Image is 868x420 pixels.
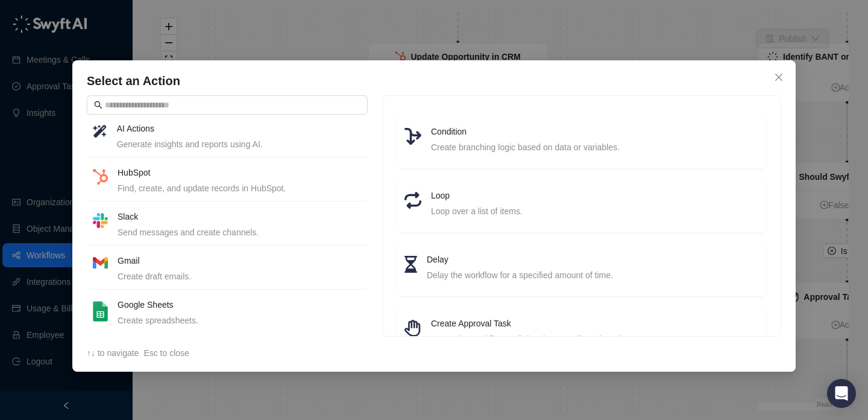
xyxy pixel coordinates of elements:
div: Create draft emails. [118,270,362,283]
img: hubspot-DkpyWjJb.png [93,169,108,185]
h4: Slack [118,210,362,223]
img: slack-Cn3INd-T.png [93,213,108,228]
span: Esc to close [143,348,189,358]
div: Loop over a list of items. [431,205,759,218]
div: Create spreadsheets. [118,314,362,327]
div: Pause the workflow until data is manually reviewed. [431,332,759,346]
img: gmail-BGivzU6t.png [93,257,108,269]
div: Find, create, and update records in HubSpot. [118,182,362,195]
div: Send messages and create channels. [118,226,362,239]
span: close [774,72,784,82]
span: search [94,101,102,109]
h4: Google Sheets [118,298,362,311]
h4: Delay [427,253,759,266]
h4: Create Approval Task [431,317,759,330]
div: Generate insights and reports using AI. [117,138,362,151]
div: Open Intercom Messenger [827,379,856,408]
div: Delay the workflow for a specified amount of time. [427,269,759,282]
h4: Select an Action [87,72,781,89]
h4: Condition [431,125,759,138]
h4: Gmail [118,254,362,267]
span: ↑↓ to navigate [87,348,139,358]
h4: HubSpot [118,166,362,179]
button: Close [769,68,788,87]
h4: Loop [431,189,759,202]
div: Create branching logic based on data or variables. [431,141,759,154]
h4: AI Actions [117,122,362,135]
img: google-sheets-BpkKhtRZ.png [93,301,108,322]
